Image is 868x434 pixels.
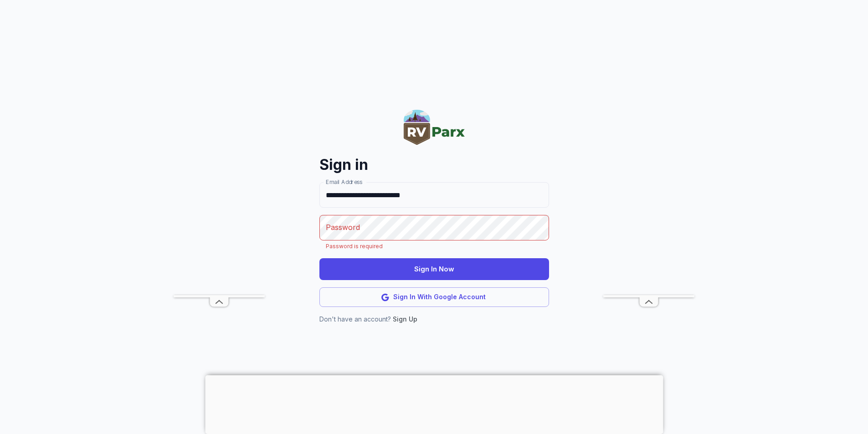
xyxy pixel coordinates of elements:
[174,22,265,295] iframe: Advertisement
[393,315,417,323] a: Sign Up
[319,258,549,280] button: Sign In Now
[319,314,549,324] p: Don't have an account?
[319,155,549,175] h4: Sign in
[326,178,362,186] label: Email Address
[326,242,543,251] p: Password is required
[603,22,694,295] iframe: Advertisement
[205,375,663,432] iframe: Advertisement
[404,110,465,145] img: RVParx.com
[319,287,549,307] button: Sign In With Google Account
